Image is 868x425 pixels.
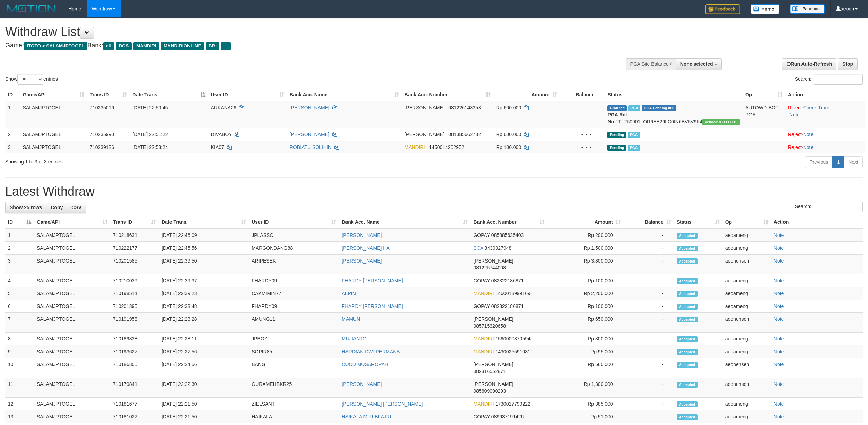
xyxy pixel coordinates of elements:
[623,287,674,300] td: -
[46,202,67,213] a: Copy
[34,358,110,378] td: SALAMJPTOGEL
[473,362,513,367] span: [PERSON_NAME]
[607,105,627,111] span: Grabbed
[5,410,34,423] td: 13
[132,105,168,110] span: [DATE] 22:50:45
[832,156,844,168] a: 1
[722,216,771,229] th: Op: activate to sort column ascending
[17,74,43,85] select: Showentries
[249,345,339,358] td: SOPIR85
[677,349,698,355] span: Accepted
[496,144,521,150] span: Rp 100.000
[339,216,471,229] th: Bank Acc. Name: activate to sort column ascending
[5,88,20,101] th: ID
[484,245,511,251] span: Copy 3430927948 to clipboard
[34,345,110,358] td: SALAMJPTOGEL
[563,144,602,151] div: - - -
[677,336,698,342] span: Accepted
[774,245,784,251] a: Note
[774,336,784,342] a: Note
[404,132,444,137] span: [PERSON_NAME]
[491,303,524,309] span: Copy 082322186871 to clipboard
[110,313,159,333] td: 710191958
[547,333,623,345] td: Rp 800,000
[342,401,423,407] a: [PERSON_NAME] [PERSON_NAME]
[805,156,833,168] a: Previous
[642,105,676,111] span: PGA Pending
[785,88,865,101] th: Action
[677,304,698,310] span: Accepted
[722,242,771,255] td: aeoameng
[5,345,34,358] td: 9
[110,345,159,358] td: 710193627
[790,4,825,14] img: panduan.png
[751,4,780,14] img: Button%20Memo.svg
[628,105,640,111] span: Marked by aeohensen
[5,3,58,14] img: MOTION_logo.png
[623,345,674,358] td: -
[342,258,382,264] a: [PERSON_NAME]
[342,349,400,354] a: HARDIAN DWI PERMANA
[5,25,572,39] h1: Withdraw List
[774,381,784,387] a: Note
[342,245,389,251] a: [PERSON_NAME] HA
[342,316,360,322] a: MAMUN
[774,401,784,407] a: Note
[159,398,249,410] td: [DATE] 22:21:50
[547,410,623,423] td: Rp 51,000
[722,398,771,410] td: aeoameng
[814,202,863,212] input: Search:
[677,258,698,264] span: Accepted
[249,255,339,274] td: ARIPESEK
[605,101,743,128] td: TF_250901_OR6EE29LC0IN6BV5V9K4
[249,242,339,255] td: MARGONDANG88
[473,291,494,296] span: MANDIRI
[34,274,110,287] td: SALAMJPTOGEL
[677,317,698,322] span: Accepted
[110,398,159,410] td: 710181677
[448,105,481,110] span: Copy 081226143353 to clipboard
[623,398,674,410] td: -
[774,303,784,309] a: Note
[34,255,110,274] td: SALAMJPTOGEL
[5,216,34,229] th: ID: activate to sort column descending
[473,265,506,271] span: Copy 081225744008 to clipboard
[473,336,494,342] span: MANDIRI
[680,61,713,67] span: None selected
[547,398,623,410] td: Rp 385,000
[844,156,863,168] a: Next
[159,345,249,358] td: [DATE] 22:27:56
[20,88,87,101] th: Game/API: activate to sort column ascending
[677,401,698,407] span: Accepted
[159,216,249,229] th: Date Trans.: activate to sort column ascending
[722,255,771,274] td: aeohensen
[342,278,403,283] a: FHARDY [PERSON_NAME]
[5,141,20,153] td: 3
[34,398,110,410] td: SALAMJPTOGEL
[491,278,524,283] span: Copy 082322186871 to clipboard
[24,42,87,50] span: ITOTO > SALAMJPTOGEL
[623,378,674,398] td: -
[249,216,339,229] th: User ID: activate to sort column ascending
[547,358,623,378] td: Rp 560,000
[473,258,513,264] span: [PERSON_NAME]
[473,381,513,387] span: [PERSON_NAME]
[34,300,110,313] td: SALAMJPTOGEL
[771,216,863,229] th: Action
[677,246,698,251] span: Accepted
[677,233,698,239] span: Accepted
[789,112,800,117] a: Note
[623,333,674,345] td: -
[702,119,740,125] span: Vendor URL: https://dashboard.q2checkout.com/secure
[788,105,802,110] a: Reject
[623,216,674,229] th: Balance: activate to sort column ascending
[159,242,249,255] td: [DATE] 22:45:56
[677,382,698,388] span: Accepted
[249,229,339,242] td: JPLASSO
[814,74,863,85] input: Search:
[429,144,464,150] span: Copy 1450014202952 to clipboard
[342,232,382,238] a: [PERSON_NAME]
[5,128,20,141] td: 2
[473,245,483,251] span: BCA
[547,287,623,300] td: Rp 2,200,000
